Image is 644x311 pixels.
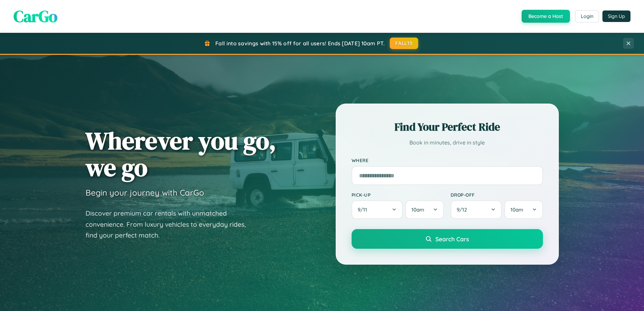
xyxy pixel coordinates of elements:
[504,200,543,219] button: 10am
[510,206,523,213] span: 10am
[352,119,543,134] h2: Find Your Perfect Ride
[435,235,469,243] span: Search Cars
[14,5,57,27] span: CarGo
[390,38,418,49] button: FALL15
[522,10,570,23] button: Become a Host
[352,158,543,163] label: Where
[86,127,276,181] h1: Wherever you go, we go
[451,200,502,219] button: 9/12
[86,208,255,241] p: Discover premium car rentals with unmatched convenience. From luxury vehicles to everyday rides, ...
[411,206,424,213] span: 10am
[457,206,470,213] span: 9 / 12
[352,200,403,219] button: 9/11
[358,206,371,213] span: 9 / 11
[575,10,599,22] button: Login
[86,187,204,198] h3: Begin your journey with CarGo
[352,192,444,198] label: Pick-up
[602,10,630,22] button: Sign Up
[405,200,444,219] button: 10am
[352,229,543,249] button: Search Cars
[451,192,543,198] label: Drop-off
[215,40,385,47] span: Fall into savings with 15% off for all users! Ends [DATE] 10am PT.
[352,138,543,148] p: Book in minutes, drive in style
